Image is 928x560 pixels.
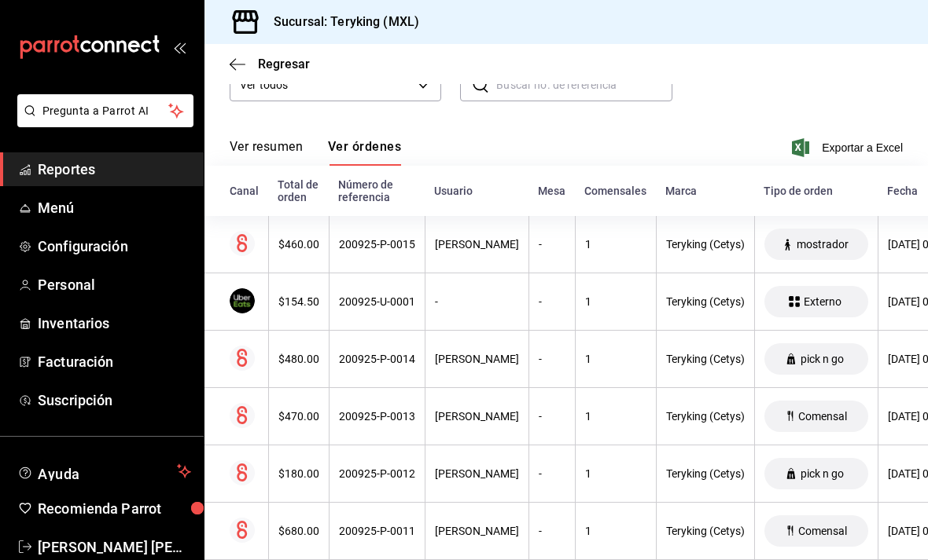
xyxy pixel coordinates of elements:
[584,185,646,197] div: Comensales
[496,69,672,101] input: Buscar no. de referencia
[435,238,519,251] div: [PERSON_NAME]
[538,185,565,197] div: Mesa
[795,138,903,157] button: Exportar a Excel
[240,77,412,93] span: Ver todos
[38,390,191,411] span: Suscripción
[278,238,319,251] div: $460.00
[790,238,855,251] span: mostrador
[38,274,191,295] span: Personal
[435,353,519,365] div: [PERSON_NAME]
[539,353,565,365] div: -
[339,353,415,365] div: 200925-P-0014
[38,536,191,558] span: [PERSON_NAME] [PERSON_NAME]
[764,185,868,197] div: Tipo de orden
[435,525,519,537] div: [PERSON_NAME]
[38,498,191,519] span: Recomienda Parrot
[328,139,401,166] button: Ver órdenes
[585,410,646,423] div: 1
[539,467,565,480] div: -
[539,238,565,251] div: -
[339,410,415,423] div: 200925-P-0013
[794,467,850,480] span: pick n go
[585,353,646,365] div: 1
[230,139,303,166] button: Ver resumen
[278,410,319,423] div: $470.00
[17,94,193,127] button: Pregunta a Parrot AI
[666,410,745,423] div: Teryking (Cetys)
[38,462,171,481] span: Ayuda
[38,159,191,180] span: Reportes
[666,467,745,480] div: Teryking (Cetys)
[792,525,853,537] span: Comensal
[42,103,169,119] span: Pregunta a Parrot AI
[230,139,401,166] div: navigation tabs
[278,467,319,480] div: $180.00
[38,236,191,257] span: Configuración
[38,197,191,218] span: Menú
[665,185,745,197] div: Marca
[278,295,319,308] div: $154.50
[585,238,646,251] div: 1
[435,410,519,423] div: [PERSON_NAME]
[261,13,419,31] h3: Sucursal: Teryking (MXL)
[278,353,319,365] div: $480.00
[338,178,415,203] div: Número de referencia
[585,525,646,537] div: 1
[539,410,565,423] div: -
[666,295,745,308] div: Teryking (Cetys)
[792,410,853,423] span: Comensal
[666,353,745,365] div: Teryking (Cetys)
[666,238,745,251] div: Teryking (Cetys)
[38,313,191,334] span: Inventarios
[666,525,745,537] div: Teryking (Cetys)
[434,185,519,197] div: Usuario
[435,467,519,480] div: [PERSON_NAME]
[339,525,415,537] div: 200925-P-0011
[339,295,415,308] div: 200925-U-0001
[585,467,646,480] div: 1
[11,114,193,130] a: Pregunta a Parrot AI
[339,467,415,480] div: 200925-P-0012
[278,178,319,203] div: Total de orden
[230,185,259,197] div: Canal
[585,295,646,308] div: 1
[797,295,848,308] span: Externo
[38,351,191,372] span: Facturación
[278,525,319,537] div: $680.00
[173,41,186,53] button: open_drawer_menu
[794,353,850,365] span: pick n go
[539,295,565,308] div: -
[539,525,565,537] div: -
[435,295,519,308] div: -
[339,238,415,251] div: 200925-P-0015
[230,57,310,71] button: Regresar
[258,57,310,71] span: Regresar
